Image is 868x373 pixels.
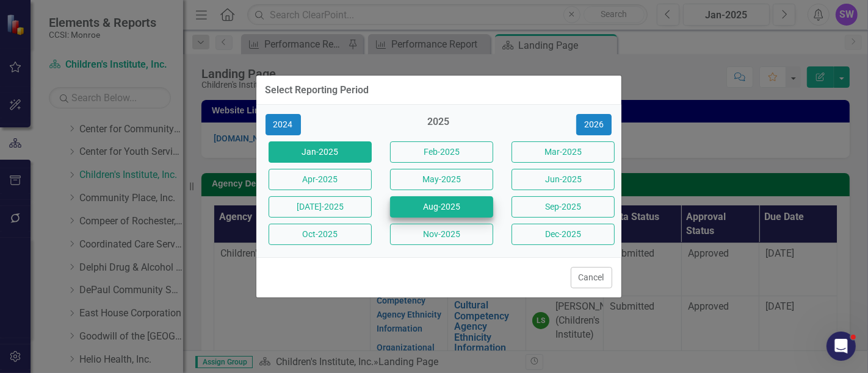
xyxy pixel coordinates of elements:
[269,141,372,163] button: Jan-2025
[387,115,490,135] div: 2025
[571,267,612,288] button: Cancel
[390,224,493,245] button: Nov-2025
[826,332,856,361] iframe: Intercom live chat
[269,169,372,190] button: Apr-2025
[576,114,612,135] button: 2026
[512,224,615,245] button: Dec-2025
[512,196,615,218] button: Sep-2025
[390,169,493,190] button: May-2025
[269,196,372,218] button: [DATE]-2025
[266,85,369,96] div: Select Reporting Period
[390,141,493,163] button: Feb-2025
[512,169,615,190] button: Jun-2025
[390,196,493,218] button: Aug-2025
[266,114,301,135] button: 2024
[512,141,615,163] button: Mar-2025
[269,224,372,245] button: Oct-2025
